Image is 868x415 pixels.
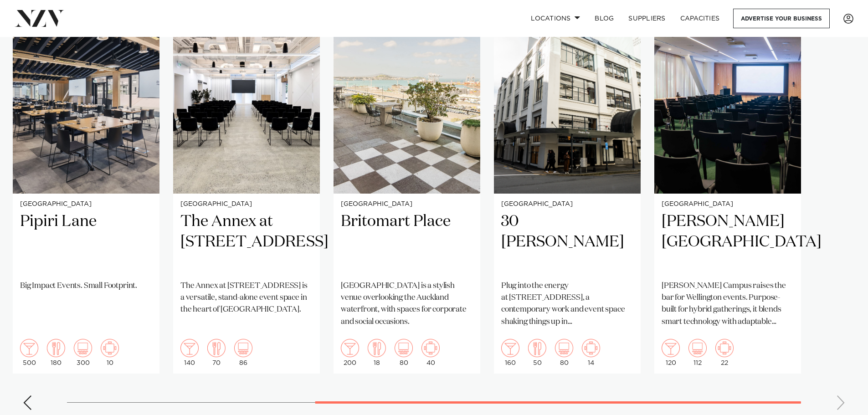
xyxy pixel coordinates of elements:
div: 10 [101,339,119,366]
img: nzv-logo.png [15,10,64,26]
div: 50 [528,339,546,366]
img: theatre.png [234,339,252,357]
p: The Annex at [STREET_ADDRESS] is a versatile, stand-alone event space in the heart of [GEOGRAPHIC... [180,280,313,316]
p: [GEOGRAPHIC_DATA] is a stylish venue overlooking the Auckland waterfront, with spaces for corpora... [341,280,473,328]
img: dining.png [207,339,226,357]
p: Plug into the energy at [STREET_ADDRESS], a contemporary work and event space shaking things up i... [501,280,633,328]
div: 14 [582,339,600,366]
small: [GEOGRAPHIC_DATA] [341,201,473,208]
p: [PERSON_NAME] Campus raises the bar for Wellington events. Purpose-built for hybrid gatherings, i... [662,280,794,328]
div: 80 [555,339,573,366]
div: 140 [180,339,199,366]
div: 86 [234,339,252,366]
img: cocktail.png [501,339,519,357]
img: theatre.png [688,339,707,357]
small: [GEOGRAPHIC_DATA] [20,201,152,208]
img: cocktail.png [341,339,359,357]
img: meeting.png [715,339,734,357]
img: meeting.png [101,339,119,357]
img: dining.png [368,339,386,357]
a: SUPPLIERS [621,9,673,28]
h2: The Annex at [STREET_ADDRESS] [180,211,313,273]
div: 120 [662,339,680,366]
div: 500 [20,339,38,366]
a: Capacities [673,9,727,28]
small: [GEOGRAPHIC_DATA] [180,201,313,208]
img: cocktail.png [662,339,680,357]
img: theatre.png [74,339,92,357]
p: Big Impact Events. Small Footprint. [20,280,152,292]
h2: Britomart Place [341,211,473,273]
div: 200 [341,339,359,366]
img: dining.png [47,339,65,357]
img: dining.png [528,339,546,357]
img: cocktail.png [20,339,38,357]
a: Locations [524,9,587,28]
div: 40 [421,339,440,366]
h2: [PERSON_NAME][GEOGRAPHIC_DATA] [662,211,794,273]
div: 18 [368,339,386,366]
div: 22 [715,339,734,366]
small: [GEOGRAPHIC_DATA] [501,201,633,208]
img: meeting.png [421,339,440,357]
img: meeting.png [582,339,600,357]
a: Advertise your business [733,9,830,28]
h2: Pipiri Lane [20,211,152,273]
img: theatre.png [395,339,413,357]
div: 180 [47,339,65,366]
small: [GEOGRAPHIC_DATA] [662,201,794,208]
img: cocktail.png [180,339,199,357]
div: 300 [74,339,92,366]
h2: 30 [PERSON_NAME] [501,211,633,273]
img: theatre.png [555,339,573,357]
div: 112 [688,339,707,366]
div: 160 [501,339,519,366]
div: 80 [395,339,413,366]
a: BLOG [587,9,621,28]
div: 70 [207,339,226,366]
